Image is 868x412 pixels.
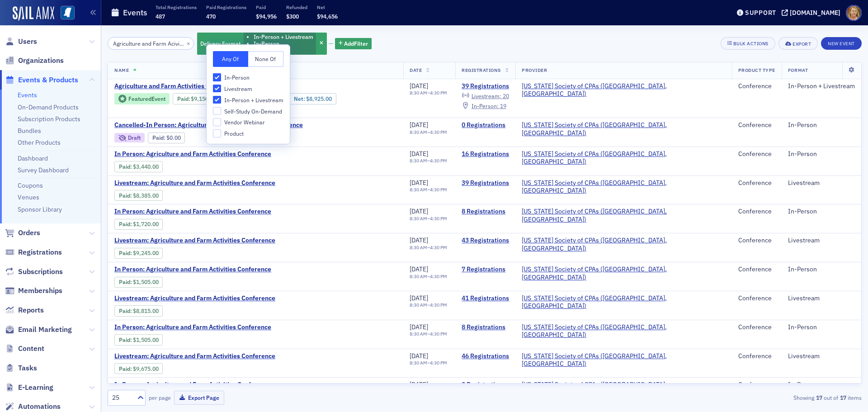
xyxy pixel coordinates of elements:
[18,383,53,393] span: E-Learning
[522,265,725,281] a: [US_STATE] Society of CPAs ([GEOGRAPHIC_DATA], [GEOGRAPHIC_DATA])
[344,39,368,47] span: Add Filter
[306,95,332,102] span: $8,925.00
[112,393,132,403] div: 25
[166,134,181,141] span: $0.00
[114,121,303,129] a: Cancelled-In Person: Agriculture and Farm Activities Conference
[430,302,447,308] time: 4:30 PM
[114,277,163,288] div: Paid: 9 - $150500
[788,179,855,187] div: Livestream
[119,365,130,372] a: Paid
[462,150,509,158] a: 16 Registrations
[522,179,725,195] a: [US_STATE] Society of CPAs ([GEOGRAPHIC_DATA], [GEOGRAPHIC_DATA])
[133,192,159,199] span: $8,385.00
[18,286,62,296] span: Memberships
[191,95,217,102] span: $9,150.00
[254,33,313,40] li: In-Person + Livestream
[114,248,163,259] div: Paid: 43 - $924500
[114,352,275,360] span: Livestream: Agriculture and Farm Activities Conference
[224,108,282,115] span: Self-Study On-Demand
[738,208,775,216] div: Conference
[114,190,163,201] div: Paid: 44 - $838500
[123,7,147,18] h1: Events
[114,294,275,303] span: Livestream: Agriculture and Farm Activities Conference
[462,352,509,360] a: 46 Registrations
[462,208,509,216] a: 8 Registrations
[317,4,338,10] p: Net
[838,393,848,402] strong: 17
[114,208,271,216] a: In Person: Agriculture and Farm Activities Conference
[119,365,133,372] span: :
[133,250,159,256] span: $9,245.00
[778,37,818,50] button: Export
[522,323,725,339] span: Mississippi Society of CPAs (Ridgeland, MS)
[119,308,130,314] a: Paid
[200,40,241,47] span: Delivery Format
[18,193,39,201] a: Venues
[738,265,775,274] div: Conference
[114,305,163,316] div: Paid: 47 - $881500
[119,336,133,343] span: :
[410,360,427,366] time: 8:30 AM
[5,247,62,257] a: Registrations
[410,158,447,164] div: –
[119,279,130,285] a: Paid
[114,323,271,331] span: In Person: Agriculture and Farm Activities Conference
[738,67,775,73] span: Product Type
[224,96,283,104] span: In-Person + Livestream
[430,215,447,222] time: 4:30 PM
[114,93,170,104] div: Featured Event
[119,221,133,227] span: :
[174,391,224,405] button: Export Page
[410,245,447,251] div: –
[254,40,313,47] li: In-Person
[410,150,428,158] span: [DATE]
[114,219,163,230] div: Paid: 12 - $172000
[410,90,447,96] div: –
[410,186,427,193] time: 8:30 AM
[410,157,427,164] time: 8:30 AM
[410,129,447,135] div: –
[522,294,725,310] span: Mississippi Society of CPAs (Ridgeland, MS)
[5,75,78,85] a: Events & Products
[148,133,185,143] div: Paid: 0 - $0
[5,363,37,373] a: Tasks
[133,308,159,314] span: $8,815.00
[410,207,428,215] span: [DATE]
[821,37,862,50] button: New Event
[738,121,775,129] div: Conference
[814,393,824,402] strong: 17
[788,237,855,245] div: Livestream
[18,37,37,47] span: Users
[782,9,844,16] button: [DOMAIN_NAME]
[788,67,808,73] span: Format
[410,129,427,135] time: 8:30 AM
[788,82,855,90] div: In-Person + Livestream
[213,85,283,93] label: Livestream
[462,102,506,109] a: In-Person: 19
[462,323,509,331] a: 8 Registrations
[738,150,775,158] div: Conference
[430,129,447,135] time: 4:30 PM
[793,42,811,47] div: Export
[224,130,244,137] span: Product
[410,265,428,273] span: [DATE]
[294,95,306,102] span: Net :
[462,294,509,303] a: 41 Registrations
[119,279,133,285] span: :
[410,67,422,73] span: Date
[745,9,776,17] div: Support
[788,381,855,389] div: In-Person
[5,267,63,277] a: Subscriptions
[114,265,271,274] a: In Person: Agriculture and Farm Activities Conference
[410,121,428,129] span: [DATE]
[788,265,855,274] div: In-Person
[256,4,277,10] p: Paid
[738,323,775,331] div: Conference
[224,85,252,93] span: Livestream
[462,237,509,245] a: 43 Registrations
[114,150,271,158] a: In Person: Agriculture and Farm Activities Conference
[114,179,275,187] a: Livestream: Agriculture and Farm Activities Conference
[410,331,447,337] div: –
